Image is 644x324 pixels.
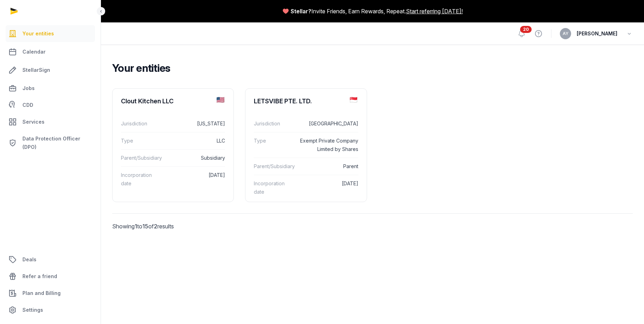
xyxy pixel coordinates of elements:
[6,251,95,268] a: Deals
[6,62,95,78] a: StellarSign
[142,223,148,230] span: 15
[406,7,463,15] a: Start referring [DATE]!
[22,101,33,109] span: CDD
[22,255,36,264] span: Deals
[6,302,95,318] a: Settings
[6,43,95,60] a: Calendar
[22,272,57,281] span: Refer a friend
[22,118,45,126] span: Services
[254,162,295,171] dt: Parent/Subsidiary
[22,135,92,151] span: Data Protection Officer (DPO)
[291,7,311,15] span: Stellar?
[121,154,162,162] dt: Parent/Subsidiary
[217,97,224,103] img: us.png
[254,97,312,105] div: LETSVIBE PTE. LTD.
[166,119,225,128] dd: [US_STATE]
[168,154,225,162] dd: Subsidiary
[121,171,161,188] dt: Incorporation date
[6,268,95,285] a: Refer a friend
[254,137,293,153] dt: Type
[121,97,174,105] div: Clout Kitchen LLC
[520,26,532,33] span: 20
[6,80,95,97] a: Jobs
[300,162,358,171] dd: Parent
[245,89,366,206] a: LETSVIBE PTE. LTD.Jurisdiction[GEOGRAPHIC_DATA]TypeExempt Private Company Limited by SharesParent...
[6,98,95,112] a: CDD
[22,306,43,314] span: Settings
[112,62,627,74] h2: Your entities
[563,32,569,36] span: AY
[166,171,225,188] dd: [DATE]
[254,179,293,196] dt: Incorporation date
[121,137,161,145] dt: Type
[113,89,233,198] a: Clout Kitchen LLCJurisdiction[US_STATE]TypeLLCParent/SubsidiarySubsidiaryIncorporation date[DATE]
[22,84,35,92] span: Jobs
[135,223,137,230] span: 1
[577,29,617,38] span: [PERSON_NAME]
[299,119,358,128] dd: [GEOGRAPHIC_DATA]
[166,137,225,145] dd: LLC
[6,132,95,154] a: Data Protection Officer (DPO)
[299,137,358,153] dd: Exempt Private Company Limited by Shares
[22,66,50,74] span: StellarSign
[154,223,157,230] span: 2
[112,214,234,239] p: Showing to of results
[6,113,95,130] a: Services
[299,179,358,196] dd: [DATE]
[6,285,95,302] a: Plan and Billing
[254,119,293,128] dt: Jurisdiction
[350,97,357,103] img: sg.png
[22,48,46,56] span: Calendar
[121,119,161,128] dt: Jurisdiction
[6,25,95,42] a: Your entities
[22,29,54,38] span: Your entities
[22,289,61,297] span: Plan and Billing
[560,28,571,39] button: AY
